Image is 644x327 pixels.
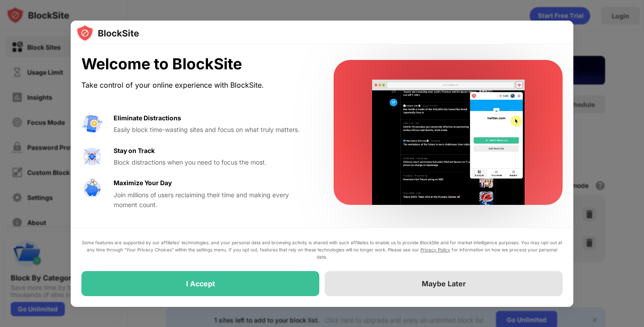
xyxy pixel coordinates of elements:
div: Welcome to BlockSite [81,55,312,73]
div: Maybe Later [422,279,466,288]
a: Privacy Policy [420,247,450,252]
div: Block distractions when you need to focus the most. [114,157,312,167]
div: Stay on Track [114,146,155,156]
img: value-focus.svg [81,146,103,167]
img: logo-blocksite.svg [76,24,139,42]
div: Easily block time-wasting sites and focus on what truly matters. [114,125,312,135]
div: Eliminate Distractions [114,113,181,123]
div: I Accept [186,279,215,288]
img: value-safe-time.svg [81,178,103,200]
div: Some features are supported by our affiliates’ technologies, and your personal data and browsing ... [81,239,563,260]
img: value-avoid-distractions.svg [81,113,103,135]
div: Join millions of users reclaiming their time and making every moment count. [114,190,312,210]
div: Take control of your online experience with BlockSite. [81,79,312,92]
div: Maximize Your Day [114,178,172,188]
